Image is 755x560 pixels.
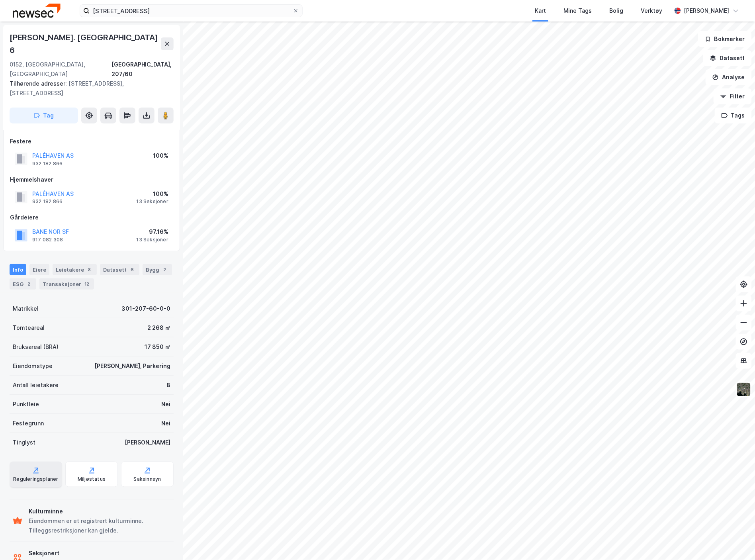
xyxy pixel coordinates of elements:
img: newsec-logo.f6e21ccffca1b3a03d2d.png [13,4,61,18]
input: Søk på adresse, matrikkel, gårdeiere, leietakere eller personer [90,5,293,17]
div: [PERSON_NAME] [684,6,730,16]
div: 932 182 866 [32,198,63,205]
div: 301-207-60-0-0 [121,304,170,313]
div: 0152, [GEOGRAPHIC_DATA], [GEOGRAPHIC_DATA] [10,60,111,79]
div: Antall leietakere [13,380,59,390]
div: Eiendommen er et registrert kulturminne. Tilleggsrestriksjoner kan gjelde. [29,516,170,535]
span: Tilhørende adresser: [10,80,68,87]
div: Hjemmelshaver [10,175,173,184]
div: Datasett [100,264,139,275]
button: Datasett [703,50,752,66]
div: [STREET_ADDRESS], [STREET_ADDRESS] [10,79,167,98]
div: Kontrollprogram for chat [715,522,755,560]
button: Tags [715,108,752,123]
div: Info [10,264,26,275]
div: 17 850 ㎡ [145,342,170,352]
div: [PERSON_NAME]. [GEOGRAPHIC_DATA] 6 [10,31,161,57]
div: Punktleie [13,399,39,409]
div: Verktøy [641,6,663,16]
div: Transaksjoner [39,278,94,290]
div: 2 [25,280,33,288]
div: Nei [161,399,170,409]
div: [GEOGRAPHIC_DATA], 207/60 [111,60,174,79]
div: [PERSON_NAME], Parkering [94,361,170,371]
div: Festegrunn [13,419,44,428]
div: Kart [535,6,546,16]
div: 13 Seksjoner [137,237,168,243]
div: Matrikkel [13,304,39,313]
div: 100% [137,189,168,199]
div: Seksjonert [29,548,131,558]
div: Miljøstatus [78,476,106,482]
div: Eiendomstype [13,361,53,371]
button: Tag [10,108,78,123]
div: Mine Tags [563,6,592,16]
div: 917 082 308 [32,237,63,243]
div: 2 [161,266,169,274]
div: 8 [166,380,170,390]
div: 100% [153,151,168,161]
div: 8 [86,266,94,274]
div: ESG [10,278,36,290]
div: 97.16% [137,227,168,237]
button: Filter [714,88,752,104]
div: Nei [161,419,170,428]
div: 6 [128,266,136,274]
div: 2 268 ㎡ [147,323,170,333]
div: Tinglyst [13,438,35,447]
button: Bokmerker [698,31,752,47]
img: 9k= [736,382,751,397]
div: Eiere [29,264,49,275]
div: Bruksareal (BRA) [13,342,59,352]
div: 932 182 866 [32,161,63,167]
div: Reguleringsplaner [13,476,58,482]
div: Saksinnsyn [134,476,161,482]
div: Leietakere [53,264,97,275]
div: Bygg [143,264,172,275]
div: Festere [10,137,173,146]
div: Gårdeiere [10,213,173,222]
div: 13 Seksjoner [137,198,168,205]
button: Analyse [706,69,752,85]
iframe: Chat Widget [715,522,755,560]
div: [PERSON_NAME] [125,438,170,447]
div: Bolig [610,6,624,16]
div: Tomteareal [13,323,45,333]
div: 12 [83,280,91,288]
div: Kulturminne [29,507,170,516]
